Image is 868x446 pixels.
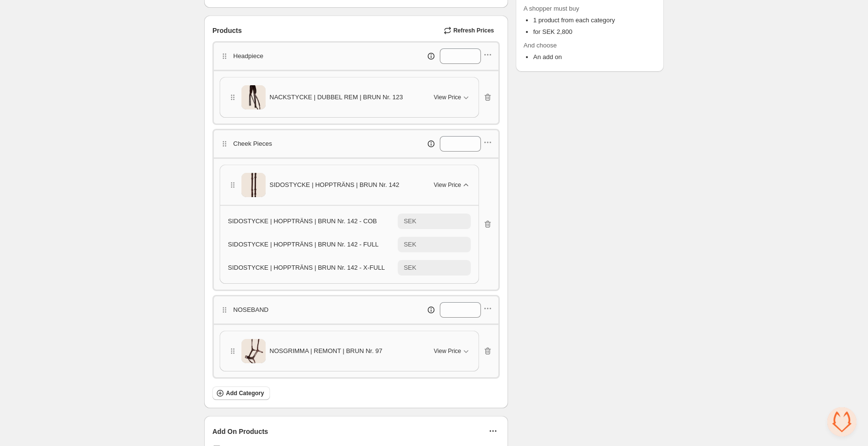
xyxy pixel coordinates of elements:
span: NACKSTYCKE | DUBBEL REM | BRUN Nr. 123 [269,92,403,102]
span: A shopper must buy [524,4,656,14]
span: And choose [524,41,656,50]
button: View Price [428,177,477,193]
p: NOSEBAND [233,305,269,315]
span: Refresh Prices [453,27,494,34]
span: View Price [434,347,461,355]
div: SEK [404,240,416,249]
div: SEK [404,263,416,273]
li: for SEK 2,800 [533,27,656,37]
span: View Price [434,93,461,101]
li: An add on [533,52,656,62]
span: View Price [434,181,461,189]
img: SIDOSTYCKE | HOPPTRÄNS | BRUN Nr. 142 [241,170,266,200]
li: 1 product from each category [533,15,656,25]
button: View Price [428,90,477,105]
span: SIDOSTYCKE | HOPPTRÄNS | BRUN Nr. 142 - FULL [228,241,379,248]
span: Products [212,26,242,35]
img: NOSGRIMMA | REMONT | BRUN Nr. 97 [241,336,266,367]
button: Add Category [212,386,270,400]
span: SIDOSTYCKE | HOPPTRÄNS | BRUN Nr. 142 - X-FULL [228,264,385,271]
p: Cheek Pieces [233,139,272,149]
button: Refresh Prices [440,24,500,37]
div: Відкритий чат [827,407,856,436]
span: SIDOSTYCKE | HOPPTRÄNS | BRUN Nr. 142 - COB [228,217,377,225]
span: SIDOSTYCKE | HOPPTRÄNS | BRUN Nr. 142 [269,180,399,190]
p: Headpiece [233,51,263,61]
span: NOSGRIMMA | REMONT | BRUN Nr. 97 [269,346,382,356]
img: NACKSTYCKE | DUBBEL REM | BRUN Nr. 123 [241,82,266,113]
span: Add Category [226,389,264,397]
div: SEK [404,216,416,226]
span: Add On Products [212,427,268,436]
button: View Price [428,343,477,359]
